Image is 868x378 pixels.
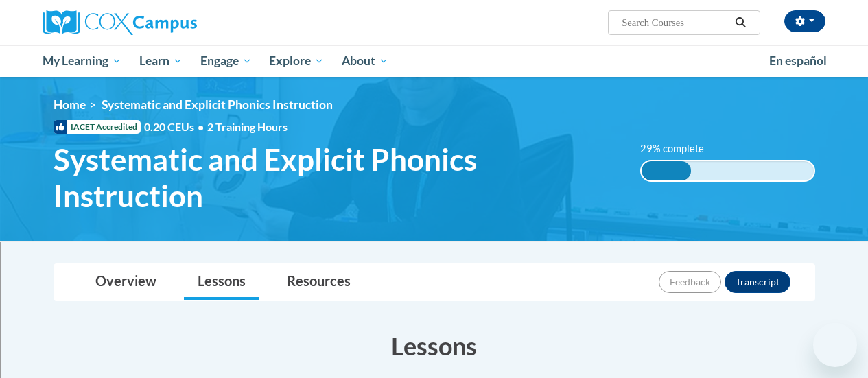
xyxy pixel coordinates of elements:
[730,14,751,31] button: Search
[260,45,333,77] a: Explore
[769,54,827,68] span: En español
[54,97,86,112] a: Home
[191,45,261,77] a: Engage
[333,45,397,77] a: About
[43,10,197,35] img: Cox Campus
[54,120,141,134] span: IACET Accredited
[200,53,252,69] span: Engage
[130,45,191,77] a: Learn
[139,53,183,69] span: Learn
[620,14,730,31] input: Search Courses
[43,53,121,69] span: My Learning
[760,47,836,75] a: En español
[34,45,131,77] a: My Learning
[54,141,620,214] span: Systematic and Explicit Phonics Instruction
[144,119,207,134] span: 0.20 CEUs
[784,10,825,32] button: Account Settings
[640,141,719,156] label: 29% complete
[33,45,836,77] div: Main menu
[269,53,324,69] span: Explore
[207,120,288,133] span: 2 Training Hours
[642,161,692,180] div: 29% complete
[43,10,290,35] a: Cox Campus
[342,53,388,69] span: About
[198,120,204,133] span: •
[813,323,857,367] iframe: Button to launch messaging window
[102,97,333,112] span: Systematic and Explicit Phonics Instruction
